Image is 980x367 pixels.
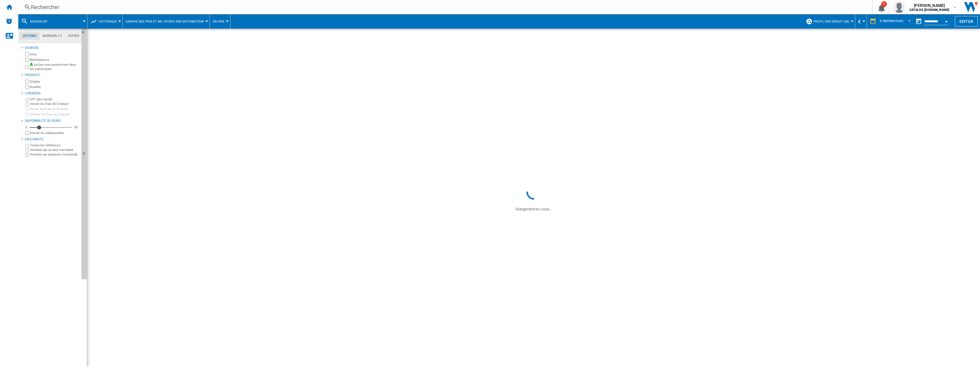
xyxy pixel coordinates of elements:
b: CATALOG [DOMAIN_NAME] [909,8,949,12]
input: OFF (prix facial) [25,98,29,102]
label: Bundles [30,85,79,89]
label: Enlever les indisponibles [30,131,79,135]
md-tab-item: Filtres [65,33,83,39]
label: Inclure mon assortiment dans les statistiques [30,63,79,71]
md-select: REPORTS.WIZARD.STEPS.REPORT.STEPS.REPORT_OPTIONS.PERIOD: 6 derniers mois [879,17,913,26]
button: Masquer [81,29,88,39]
span: € [858,19,861,25]
div: 90 [73,125,79,129]
div: Livraison [25,91,79,96]
label: Sites [30,52,79,57]
span: Graphe des prix et nb. offres par distributeur [126,20,204,23]
div: Sources [25,46,79,50]
input: Bundles [25,85,29,89]
span: [PERSON_NAME] [909,3,949,8]
div: 1 [881,1,887,7]
button: Profil par défaut (28) [814,14,852,29]
input: Marketplaces [25,58,29,62]
div: 6 derniers mois [880,19,903,23]
img: mysite-bg-18x18.png [30,63,33,66]
span: Historique [99,20,117,23]
input: Inclure les frais de livraison [25,103,29,106]
span: En prix [213,20,224,23]
input: Singles [25,80,29,83]
button: Editer [955,16,978,27]
input: Afficher les frais de livraison [25,113,29,116]
md-tab-item: Marques (*) [39,33,65,39]
span: KSV36VLDP [30,20,47,23]
button: Masquer [81,29,87,279]
div: Exclusivité [25,137,79,142]
button: Open calendar [941,15,951,26]
input: Toutes les références [25,144,29,148]
span: Profil par défaut (28) [814,20,849,23]
button: € [858,14,864,29]
button: En prix [213,14,227,29]
input: Inclure les frais de livraison [25,107,29,111]
div: KSV36VLDP [21,14,84,29]
ng-transclude: Chargement en cours... [515,207,552,211]
label: Vendues par plusieurs marchands [30,152,79,157]
button: Historique [99,14,120,29]
label: Marketplaces [30,58,79,62]
img: alerts-logo.svg [6,18,13,25]
input: Inclure mon assortiment dans les statistiques [25,63,29,71]
div: Profil par défaut (28) [806,14,852,29]
input: Sites [25,53,29,56]
div: Disponibilité 20 Jours [25,119,79,123]
label: Toutes les références [30,143,79,147]
label: Inclure les frais de livraison [30,107,79,111]
button: md-calendar [913,16,924,27]
label: Vendues par un seul marchand [30,148,79,152]
input: Vendues par plusieurs marchands [25,153,29,157]
label: OFF (prix facial) [30,97,79,101]
img: profile.jpg [893,1,905,13]
label: Inclure les frais de livraison [30,102,79,106]
md-menu: Currency [855,14,867,29]
input: Afficher les frais de livraison [25,131,29,135]
md-slider: Disponibilité [30,125,72,130]
button: KSV36VLDP [30,14,53,29]
label: Singles [30,79,79,84]
div: 0 [24,125,29,129]
div: Produits [25,73,79,77]
button: Graphe des prix et nb. offres par distributeur [126,14,207,29]
input: Vendues par un seul marchand [25,149,29,152]
md-tab-item: Options [20,33,39,39]
div: Rechercher [31,3,857,11]
label: Afficher les frais de livraison [30,112,79,117]
div: Historique [90,14,120,29]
